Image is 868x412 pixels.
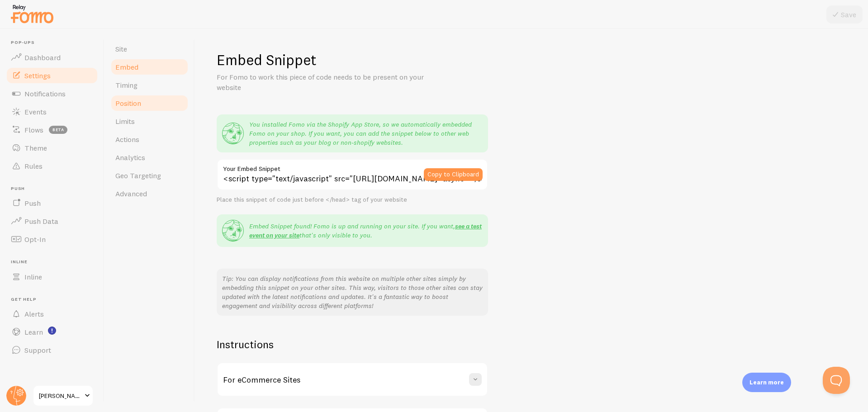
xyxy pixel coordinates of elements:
[5,103,99,121] a: Events
[24,71,51,80] span: Settings
[217,51,846,69] h1: Embed Snippet
[5,157,99,175] a: Rules
[24,53,61,62] span: Dashboard
[24,161,43,170] span: Rules
[217,196,488,204] div: Place this snippet of code just before </head> tag of your website
[217,72,434,93] p: For Fomo to work this piece of code needs to be present on your website
[5,48,99,66] a: Dashboard
[222,274,483,310] p: Tip: You can display notifications from this website on multiple other sites simply by embedding ...
[115,99,141,108] span: Position
[249,120,483,147] p: You installed Fomo via the Shopify App Store, so we automatically embedded Fomo on your shop. If ...
[223,374,300,385] h3: For eCommerce Sites
[217,159,488,174] label: Your Embed Snippet
[249,222,482,239] a: see a test event on your site
[24,107,47,116] span: Events
[24,89,66,98] span: Notifications
[110,185,189,203] a: Advanced
[749,378,784,387] p: Learn more
[24,199,41,208] span: Push
[249,222,483,240] p: Embed Snippet found! Fomo is up and running on your site. If you want, that's only visible to you.
[9,2,55,25] img: fomo-relay-logo-orange.svg
[5,194,99,212] a: Push
[5,230,99,248] a: Opt-In
[5,323,99,341] a: Learn
[24,346,51,355] span: Support
[11,259,99,265] span: Inline
[115,44,127,53] span: Site
[110,76,189,94] a: Timing
[5,66,99,85] a: Settings
[742,373,791,392] div: Learn more
[110,130,189,148] a: Actions
[24,235,46,244] span: Opt-In
[115,62,138,71] span: Embed
[115,81,138,90] span: Timing
[24,327,43,336] span: Learn
[110,40,189,58] a: Site
[115,117,135,126] span: Limits
[11,186,99,192] span: Push
[5,305,99,323] a: Alerts
[115,135,139,144] span: Actions
[24,125,43,134] span: Flows
[33,385,94,407] a: [PERSON_NAME]
[5,268,99,286] a: Inline
[424,168,483,181] button: Copy to Clipboard
[115,189,147,198] span: Advanced
[5,212,99,230] a: Push Data
[110,94,189,112] a: Position
[5,341,99,359] a: Support
[11,297,99,303] span: Get Help
[39,390,82,401] span: [PERSON_NAME]
[11,40,99,46] span: Pop-ups
[24,217,58,226] span: Push Data
[5,139,99,157] a: Theme
[110,166,189,185] a: Geo Targeting
[115,153,145,162] span: Analytics
[110,148,189,166] a: Analytics
[110,112,189,130] a: Limits
[24,309,44,318] span: Alerts
[823,367,850,394] iframe: Help Scout Beacon - Open
[24,272,42,281] span: Inline
[5,85,99,103] a: Notifications
[5,121,99,139] a: Flows beta
[110,58,189,76] a: Embed
[217,337,488,351] h2: Instructions
[48,327,56,335] svg: <p>Watch New Feature Tutorials!</p>
[115,171,161,180] span: Geo Targeting
[49,126,67,134] span: beta
[24,143,47,152] span: Theme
